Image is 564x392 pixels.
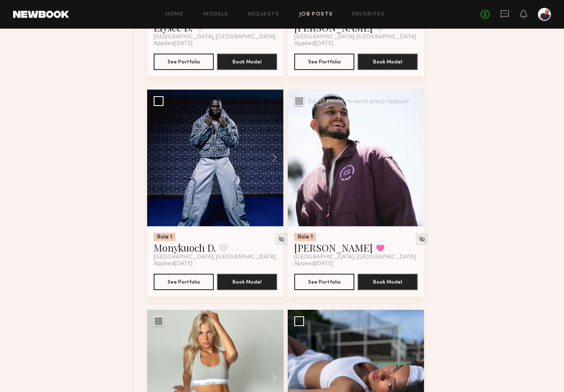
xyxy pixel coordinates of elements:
button: Book Model [217,54,277,70]
span: [GEOGRAPHIC_DATA], [GEOGRAPHIC_DATA] [154,34,275,41]
a: Job Posts [299,12,333,17]
span: [GEOGRAPHIC_DATA], [GEOGRAPHIC_DATA] [294,34,416,41]
a: Book Model [358,58,418,65]
a: Favorites [352,12,385,17]
img: Unhide Model [419,236,425,243]
a: [PERSON_NAME] [294,241,373,254]
div: Applied [DATE] [154,41,277,47]
a: Monykuoch D. [154,241,216,254]
span: [GEOGRAPHIC_DATA], [GEOGRAPHIC_DATA] [294,254,416,261]
button: Book Model [217,274,277,290]
span: [GEOGRAPHIC_DATA], [GEOGRAPHIC_DATA] [154,254,275,261]
button: See Portfolio [294,274,354,290]
a: Book Model [217,58,277,65]
a: Requests [248,12,280,17]
a: Book Model [358,278,418,285]
div: Applied [DATE] [294,41,418,47]
div: Applied [DATE] [294,261,418,267]
a: Home [166,12,184,17]
img: Unhide Model [278,236,285,243]
div: Applied [DATE] [154,261,277,267]
button: Book Model [358,54,418,70]
button: See Portfolio [154,274,214,290]
a: Models [203,12,228,17]
div: Select model to send group request [308,98,409,104]
div: Role 1 [294,233,316,241]
button: See Portfolio [294,54,354,70]
a: Book Model [217,278,277,285]
button: See Portfolio [154,54,214,70]
div: Role 1 [154,233,175,241]
button: Book Model [358,274,418,290]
